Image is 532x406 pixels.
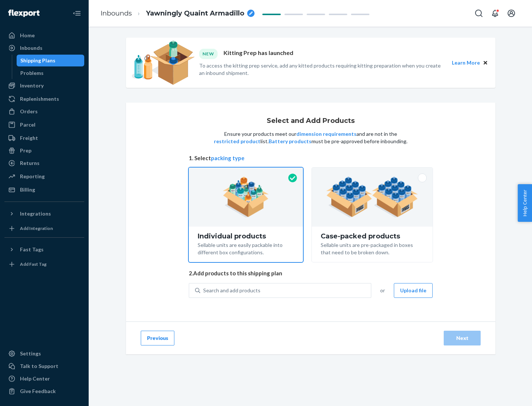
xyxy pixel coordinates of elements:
div: Inbounds [20,44,42,52]
a: Inventory [4,80,84,92]
img: individual-pack.facf35554cb0f1810c75b2bd6df2d64e.png [223,177,269,217]
a: Inbounds [4,42,84,54]
button: Fast Tags [4,244,84,255]
div: Talk to Support [20,362,58,370]
span: or [380,287,385,294]
button: packing type [211,154,245,162]
div: Home [20,32,35,39]
button: Help Center [518,184,532,222]
button: Learn More [452,59,480,67]
div: Give Feedback [20,388,56,395]
a: Talk to Support [4,360,84,372]
button: Open Search Box [471,6,486,21]
a: Add Fast Tag [4,258,84,270]
p: To access the kitting prep service, add any kitted products requiring kitting preparation when yo... [199,62,445,77]
h1: Select and Add Products [267,117,355,125]
button: Battery products [269,138,311,145]
button: Give Feedback [4,385,84,397]
div: Integrations [20,210,51,217]
div: NEW [199,49,218,59]
div: Replenishments [20,95,59,103]
img: Flexport logo [8,10,40,17]
a: Reporting [4,171,84,182]
div: Freight [20,134,38,142]
a: Problems [17,67,85,79]
a: Replenishments [4,93,84,105]
button: Open notifications [488,6,502,21]
button: Integrations [4,208,84,220]
span: 1. Select [189,154,433,162]
span: 2. Add products to this shipping plan [189,269,433,277]
div: Reporting [20,173,45,180]
button: Close Navigation [69,6,84,21]
button: Previous [141,331,174,345]
div: Add Integration [20,225,53,231]
a: Orders [4,106,84,117]
div: Sellable units are pre-packaged in boxes that need to be broken down. [321,240,424,256]
div: Individual products [198,233,294,240]
div: Case-packed products [321,233,424,240]
button: Close [481,59,490,67]
button: Next [444,331,481,345]
div: Parcel [20,121,35,128]
a: Inbounds [100,9,132,17]
a: Prep [4,145,84,156]
a: Parcel [4,119,84,131]
a: Freight [4,132,84,144]
div: Inventory [20,82,44,89]
button: Upload file [394,283,433,298]
div: Settings [20,350,41,357]
a: Settings [4,348,84,359]
a: Returns [4,157,84,169]
div: Prep [20,147,31,154]
div: Fast Tags [20,246,44,253]
a: Home [4,30,84,41]
div: Help Center [20,375,50,382]
div: Shipping Plans [20,57,55,64]
div: Add Fast Tag [20,261,47,267]
button: Open account menu [504,6,519,21]
a: Help Center [4,373,84,385]
div: Search and add products [203,287,260,294]
p: Ensure your products meet our and are not in the list. must be pre-approved before inbounding. [213,130,408,145]
div: Billing [20,186,35,193]
a: Shipping Plans [17,55,85,66]
p: Kitting Prep has launched [224,49,293,59]
img: case-pack.59cecea509d18c883b923b81aeac6d0b.png [326,177,418,217]
a: Add Integration [4,223,84,234]
div: Orders [20,108,38,115]
button: dimension requirements [296,130,357,138]
div: Sellable units are easily packable into different box configurations. [198,240,294,256]
ol: breadcrumbs [95,3,260,24]
div: Problems [20,69,44,77]
button: restricted product [214,138,260,145]
span: Yawningly Quaint Armadillo [146,9,244,18]
a: Billing [4,184,84,196]
div: Next [450,334,474,342]
div: Returns [20,159,40,167]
